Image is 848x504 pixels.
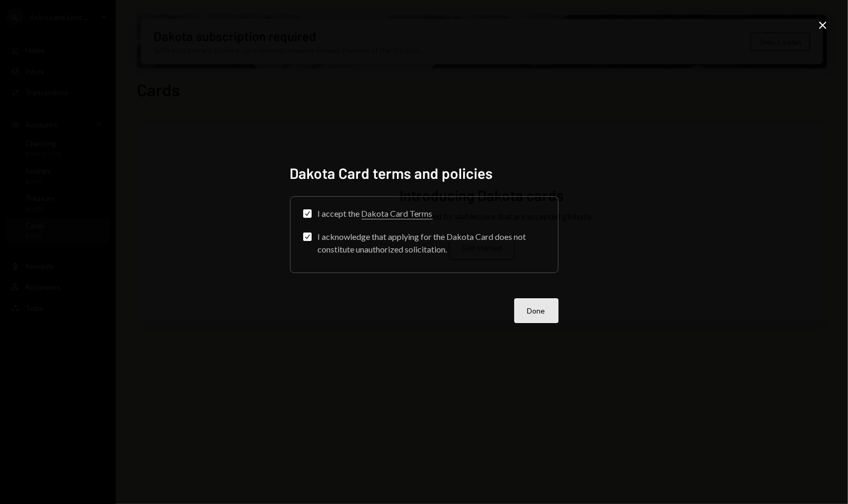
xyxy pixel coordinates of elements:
[318,207,433,220] div: I accept the
[303,233,312,241] button: I acknowledge that applying for the Dakota Card does not constitute unauthorized solicitation.
[290,163,558,184] h2: Dakota Card terms and policies
[318,230,545,256] div: I acknowledge that applying for the Dakota Card does not constitute unauthorized solicitation.
[514,298,558,323] button: Done
[303,209,312,218] button: I accept the Dakota Card Terms
[362,208,433,219] a: Dakota Card Terms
